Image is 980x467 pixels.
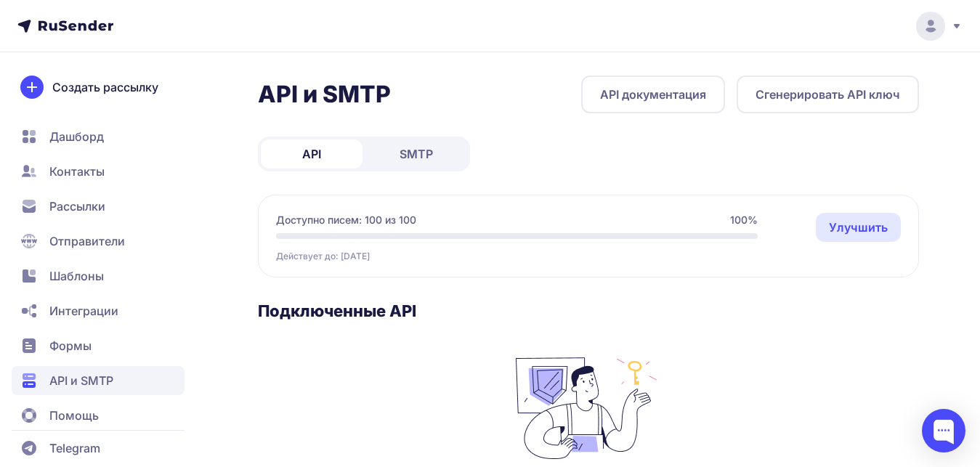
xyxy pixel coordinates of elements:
h3: Подключенные API [258,301,919,321]
span: Создать рассылку [52,78,158,96]
span: API и SMTP [49,372,113,389]
span: Контакты [49,163,105,180]
a: Улучшить [816,213,901,242]
span: Отправители [49,232,125,250]
span: Доступно писем: 100 из 100 [276,213,416,227]
span: Помощь [49,407,99,424]
button: Сгенерировать API ключ [737,76,919,113]
a: SMTP [365,139,467,168]
img: no_photo [516,350,661,459]
a: Telegram [12,434,185,463]
h2: API и SMTP [258,80,391,109]
span: Шаблоны [49,267,104,285]
a: API документация [581,76,725,113]
span: API [302,145,321,163]
a: API [261,139,363,168]
span: Telegram [49,439,100,457]
span: Действует до: [DATE] [276,251,370,262]
span: Интеграции [49,302,118,320]
span: Дашборд [49,128,104,145]
span: Формы [49,337,92,354]
span: Рассылки [49,198,105,215]
span: SMTP [400,145,433,163]
span: 100% [730,213,758,227]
